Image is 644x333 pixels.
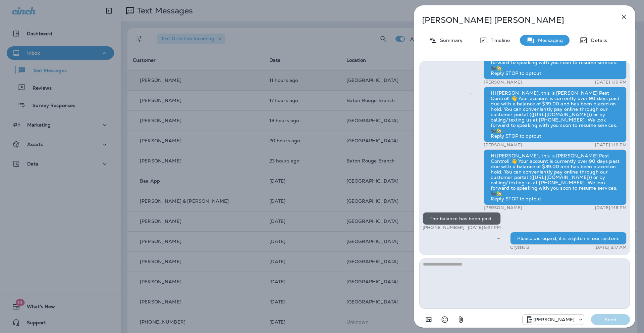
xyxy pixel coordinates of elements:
button: Select an emoji [438,313,451,326]
p: [DATE] 8:17 AM [594,245,627,250]
p: Timeline [487,38,510,43]
p: [PERSON_NAME] [484,205,522,210]
p: Details [588,38,607,43]
p: Crystal B [510,245,529,250]
p: [PHONE_NUMBER] [423,225,465,230]
p: [PERSON_NAME] [533,317,575,322]
p: [PERSON_NAME] [PERSON_NAME] [422,15,605,25]
p: [DATE] 1:16 PM [595,142,627,148]
span: Sent [497,235,500,241]
div: Please disregard, it is a glitch in our system. [510,232,627,245]
span: Sent [470,90,474,96]
div: Hi [PERSON_NAME], this is [PERSON_NAME] Pest Control! 👋 Your account is currently over 90 days pa... [484,87,627,142]
div: +1 (504) 576-9603 [523,316,584,324]
div: The balance has been paid [423,212,501,225]
p: [PERSON_NAME] [484,80,522,85]
p: Messaging [535,38,563,43]
p: [DATE] 1:16 PM [595,80,627,85]
button: Add in a premade template [422,313,435,326]
p: [DATE] 8:27 PM [468,225,501,230]
p: Summary [437,38,463,43]
p: [PERSON_NAME] [484,142,522,148]
div: Hi [PERSON_NAME], this is [PERSON_NAME] Pest Control! 👋 Your account is currently over 90 days pa... [484,149,627,205]
p: [DATE] 1:16 PM [595,205,627,210]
